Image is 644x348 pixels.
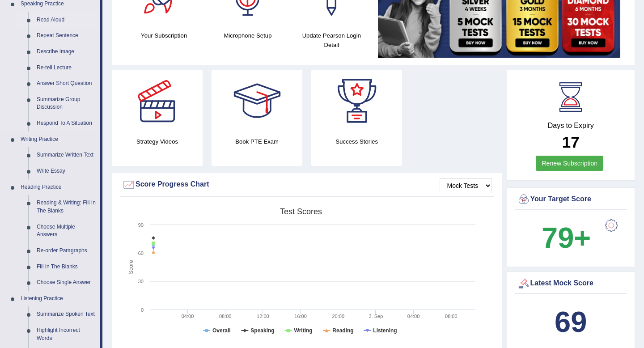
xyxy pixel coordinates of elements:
[294,314,307,319] text: 16:00
[294,31,369,50] h4: Update Pearson Login Detail
[555,306,587,338] b: 69
[210,31,285,40] h4: Microphone Setup
[212,137,302,146] h4: Book PTE Exam
[33,195,100,219] a: Reading & Writing: Fill In The Blanks
[138,279,144,284] text: 30
[311,137,402,146] h4: Success Stories
[128,260,134,274] tspan: Score
[257,314,269,319] text: 12:00
[536,156,603,171] a: Renew Subscription
[562,133,580,151] b: 17
[369,314,383,319] tspan: 3. Sep
[141,307,144,313] text: 0
[219,314,232,319] text: 08:00
[542,221,591,254] b: 79+
[112,137,203,146] h4: Strategy Videos
[517,122,625,130] h4: Days to Expiry
[182,314,194,319] text: 04:00
[33,147,100,163] a: Summarize Written Text
[373,327,397,334] tspan: Listening
[33,219,100,243] a: Choose Multiple Answers
[332,327,353,334] tspan: Reading
[294,327,313,334] tspan: Writing
[517,277,625,290] div: Latest Mock Score
[138,222,144,228] text: 90
[332,314,344,319] text: 20:00
[250,327,274,334] tspan: Speaking
[33,44,100,60] a: Describe Image
[33,76,100,92] a: Answer Short Question
[212,327,231,334] tspan: Overall
[33,306,100,323] a: Summarize Spoken Text
[17,132,100,148] a: Writing Practice
[33,92,100,115] a: Summarize Group Discussion
[122,178,492,191] div: Score Progress Chart
[33,28,100,44] a: Repeat Sentence
[33,243,100,259] a: Re-order Paragraphs
[33,115,100,132] a: Respond To A Situation
[445,314,458,319] text: 08:00
[33,275,100,291] a: Choose Single Answer
[33,12,100,28] a: Read Aloud
[280,207,322,216] tspan: Test scores
[517,193,625,206] div: Your Target Score
[127,31,201,40] h4: Your Subscription
[407,314,420,319] text: 04:00
[33,163,100,179] a: Write Essay
[33,323,100,346] a: Highlight Incorrect Words
[17,291,100,307] a: Listening Practice
[138,250,144,256] text: 60
[17,179,100,195] a: Reading Practice
[33,259,100,275] a: Fill In The Blanks
[33,60,100,76] a: Re-tell Lecture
